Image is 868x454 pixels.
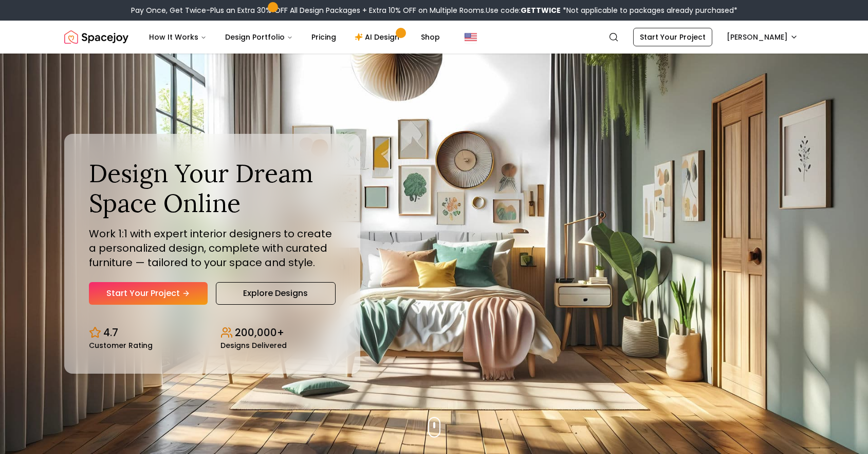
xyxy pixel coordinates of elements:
[721,28,804,46] button: [PERSON_NAME]
[89,342,153,349] small: Customer Rating
[235,325,284,340] p: 200,000+
[217,27,301,47] button: Design Portfolio
[346,27,411,47] a: AI Design
[141,27,215,47] button: How It Works
[521,5,561,15] b: GETTWICE
[465,31,477,43] img: United States
[216,282,336,305] a: Explore Designs
[89,226,336,270] p: Work 1:1 with expert interior designers to create a personalized design, complete with curated fu...
[103,325,118,340] p: 4.7
[64,21,804,54] nav: Global
[141,27,448,47] nav: Main
[89,317,336,349] div: Design stats
[89,282,208,305] a: Start Your Project
[220,342,287,349] small: Designs Delivered
[89,159,336,218] h1: Design Your Dream Space Online
[303,27,344,47] a: Pricing
[131,5,737,15] div: Pay Once, Get Twice-Plus an Extra 30% OFF All Design Packages + Extra 10% OFF on Multiple Rooms.
[64,27,128,47] a: Spacejoy
[633,28,712,46] a: Start Your Project
[486,5,561,15] span: Use code:
[561,5,737,15] span: *Not applicable to packages already purchased*
[413,27,448,47] a: Shop
[64,27,128,47] img: Spacejoy Logo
